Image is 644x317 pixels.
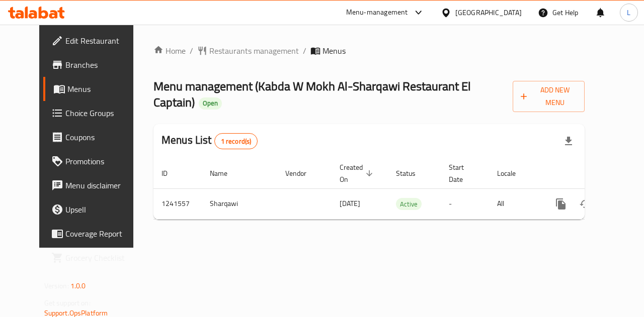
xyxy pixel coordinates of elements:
[65,252,139,264] span: Grocery Checklist
[346,7,408,19] div: Menu-management
[455,7,522,18] div: [GEOGRAPHIC_DATA]
[44,279,69,292] span: Version:
[65,59,139,71] span: Branches
[199,97,222,110] div: Open
[323,45,346,57] span: Menus
[441,188,489,219] td: -
[340,161,376,185] span: Created On
[43,29,147,53] a: Edit Restaurant
[489,188,541,219] td: All
[70,279,86,292] span: 1.0.0
[303,45,306,57] li: /
[153,45,186,57] a: Home
[396,198,422,210] div: Active
[153,45,585,57] nav: breadcrumb
[214,133,258,149] div: Total records count
[43,197,147,222] a: Upsell
[153,75,471,114] span: Menu management ( Kabda W Mokh Al-Sharqawi Restaurant El Captain )
[199,99,222,108] span: Open
[43,222,147,246] a: Coverage Report
[340,197,360,210] span: [DATE]
[549,192,573,216] button: more
[43,149,147,173] a: Promotions
[65,131,139,143] span: Coupons
[197,45,299,57] a: Restaurants management
[65,107,139,119] span: Choice Groups
[202,188,277,219] td: Sharqawi
[65,35,139,47] span: Edit Restaurant
[153,188,202,219] td: 1241557
[43,246,147,270] a: Grocery Checklist
[513,81,585,112] button: Add New Menu
[43,77,147,101] a: Menus
[65,228,139,240] span: Coverage Report
[449,161,477,185] span: Start Date
[497,167,529,179] span: Locale
[210,167,240,179] span: Name
[43,125,147,149] a: Coupons
[65,155,139,167] span: Promotions
[627,7,630,18] span: L
[65,179,139,191] span: Menu disclaimer
[573,192,597,216] button: Change Status
[162,167,181,179] span: ID
[65,203,139,216] span: Upsell
[396,198,422,210] span: Active
[43,101,147,125] a: Choice Groups
[396,167,429,179] span: Status
[67,83,139,95] span: Menus
[190,45,193,57] li: /
[43,173,147,197] a: Menu disclaimer
[209,45,299,57] span: Restaurants management
[285,167,319,179] span: Vendor
[556,129,581,153] div: Export file
[215,137,258,146] span: 1 record(s)
[43,53,147,77] a: Branches
[521,84,577,109] span: Add New Menu
[162,133,258,149] h2: Menus List
[44,296,91,309] span: Get support on:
